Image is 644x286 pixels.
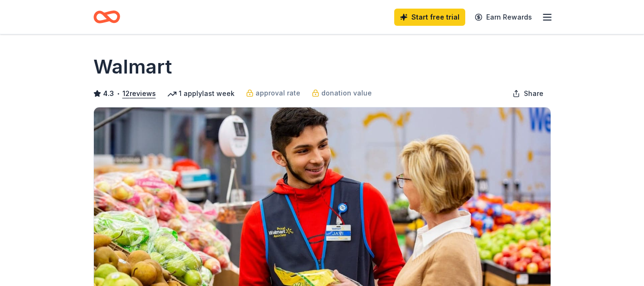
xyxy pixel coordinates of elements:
a: donation value [312,87,372,99]
button: Share [505,84,551,103]
a: approval rate [246,87,300,99]
h1: Walmart [93,53,172,80]
span: donation value [321,87,372,99]
span: • [116,90,120,97]
a: Home [93,6,120,28]
span: approval rate [256,87,300,99]
a: Start free trial [394,9,465,26]
span: 4.3 [103,88,114,99]
a: Earn Rewards [469,9,538,26]
span: Share [524,88,543,99]
div: 1 apply last week [167,88,235,99]
button: 12reviews [123,88,156,99]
